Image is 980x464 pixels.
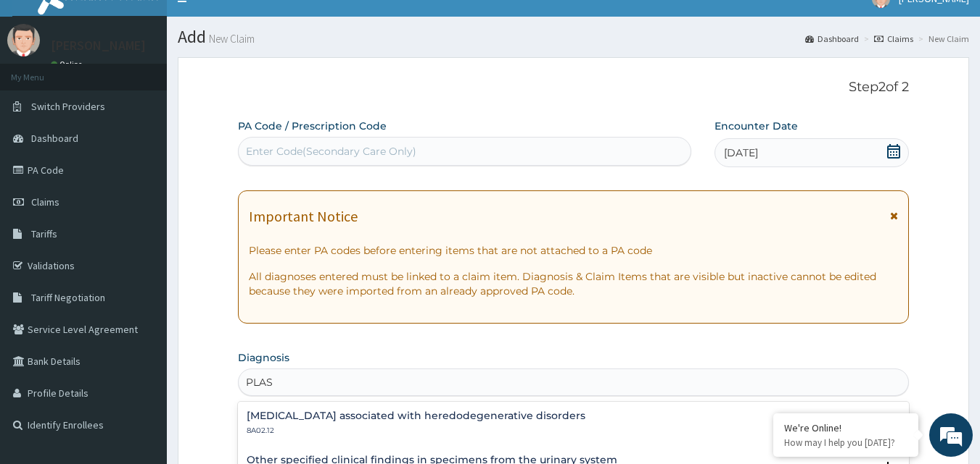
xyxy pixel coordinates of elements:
span: [DATE] [724,145,758,160]
textarea: Type your message and hit 'Enter' [7,310,276,360]
label: Encounter Date [715,119,798,133]
a: Online [51,59,86,69]
p: Please enter PA codes before entering items that are not attached to a PA code [249,243,899,258]
span: Claims [31,195,59,208]
label: Diagnosis [238,350,289,365]
p: All diagnoses entered must be linked to a claim item. Diagnosis & Claim Items that are visible bu... [249,269,899,298]
div: We're Online! [784,421,907,434]
li: New Claim [915,33,969,45]
img: d_794563401_company_1708531726252_794563401 [27,72,59,109]
h1: Important Notice [249,208,358,224]
a: Claims [874,33,913,45]
span: Tariff Negotiation [31,291,105,304]
p: 8A02.12 [247,426,585,436]
img: User Image [7,24,40,56]
h1: Add [178,28,969,46]
small: New Claim [206,33,255,44]
p: Step 2 of 2 [238,80,910,96]
span: We're online! [84,140,200,286]
label: PA Code / Prescription Code [238,119,387,133]
span: Tariffs [31,227,57,240]
p: [PERSON_NAME] [51,39,146,52]
a: Dashboard [805,33,859,45]
span: Dashboard [31,132,78,145]
span: Switch Providers [31,100,105,113]
div: Minimize live chat window [238,7,273,42]
h4: [MEDICAL_DATA] associated with heredodegenerative disorders [247,410,585,421]
div: Enter Code(Secondary Care Only) [246,144,416,159]
p: How may I help you today? [784,436,907,449]
div: Chat with us now [75,81,244,100]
